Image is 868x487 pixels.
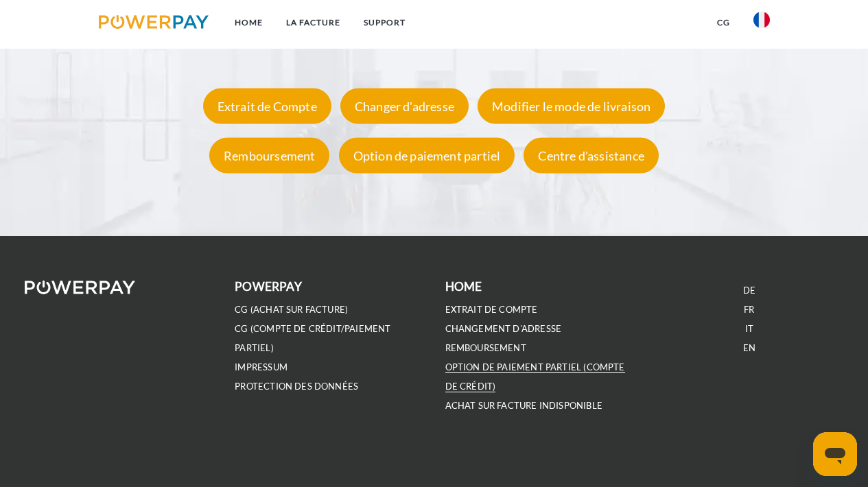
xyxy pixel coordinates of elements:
[445,400,602,412] a: ACHAT SUR FACTURE INDISPONIBLE
[206,148,333,163] a: Remboursement
[520,148,661,163] a: Centre d'assistance
[745,323,753,335] a: IT
[352,10,417,35] a: Support
[25,281,135,294] img: logo-powerpay-white.svg
[474,99,668,114] a: Modifier le mode de livraison
[478,88,665,124] div: Modifier le mode de livraison
[743,342,755,354] a: EN
[445,304,538,316] a: EXTRAIT DE COMPTE
[209,138,329,174] div: Remboursement
[337,99,472,114] a: Changer d'adresse
[743,285,755,296] a: DE
[340,88,469,124] div: Changer d'adresse
[445,323,562,335] a: Changement d'adresse
[705,10,742,35] a: CG
[744,304,754,316] a: FR
[223,10,274,35] a: Home
[753,12,770,28] img: fr
[445,361,625,392] a: OPTION DE PAIEMENT PARTIEL (Compte de crédit)
[339,138,515,174] div: Option de paiement partiel
[445,279,482,294] b: Home
[336,148,519,163] a: Option de paiement partiel
[203,88,331,124] div: Extrait de Compte
[445,342,526,354] a: REMBOURSEMENT
[235,304,348,316] a: CG (achat sur facture)
[235,381,358,392] a: PROTECTION DES DONNÉES
[99,15,209,29] img: logo-powerpay.svg
[274,10,352,35] a: LA FACTURE
[235,279,301,294] b: POWERPAY
[235,323,390,354] a: CG (Compte de crédit/paiement partiel)
[235,361,288,373] a: IMPRESSUM
[200,99,335,114] a: Extrait de Compte
[813,432,857,476] iframe: Bouton de lancement de la fenêtre de messagerie
[524,138,658,174] div: Centre d'assistance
